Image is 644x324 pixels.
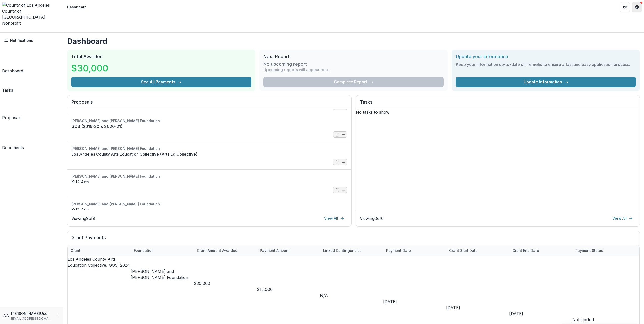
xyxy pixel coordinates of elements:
p: Viewing 9 of 9 [71,215,95,221]
h2: Proposals [71,99,347,109]
div: Payment Amount [257,245,320,256]
h2: Total Awarded [71,54,251,59]
div: Payment date [383,245,446,256]
div: Not started [572,317,635,323]
a: GOS (2019-20 & 2020-21) [71,123,347,129]
div: Grant end date [509,245,572,256]
h2: Next Report [263,54,444,59]
nav: breadcrumb [65,3,89,11]
div: Grant amount awarded [194,248,240,253]
p: Upcoming reports will appear here. [263,67,331,73]
div: Grant [68,245,131,256]
div: [DATE] [383,299,446,305]
div: Grant end date [509,248,542,253]
p: Viewing 0 of 0 [360,215,384,221]
p: [PERSON_NAME] [11,311,40,316]
a: Tasks [2,76,13,93]
a: Proposals [2,95,21,121]
div: Grant start date [446,248,481,253]
div: Grant start date [446,245,509,256]
a: Documents [2,123,24,151]
a: K-12 Arts [71,207,347,213]
h2: Update your information [456,54,636,59]
p: No tasks to show [356,109,640,115]
span: Notifications [10,39,59,43]
div: Grant [68,248,84,253]
div: Linked Contingencies [320,248,365,253]
div: Payment status [572,245,635,256]
a: Los Angeles County Arts Education Collective, GOS, 2024 [68,257,130,268]
a: Update Information [456,77,636,87]
p: User [40,310,49,316]
h3: No upcoming report [263,61,307,67]
button: N/A [320,292,328,299]
div: Grant amount awarded [194,245,257,256]
a: View All [321,214,347,222]
a: Los Angeles County Arts Education Collective (Arts Ed Collective) [71,151,347,157]
div: Proposals [2,115,21,121]
div: Dashboard [67,4,87,10]
h2: Grant Payments [71,235,636,245]
h2: Tasks [360,99,636,109]
div: Dashboard [2,68,23,74]
div: $15,000 [257,286,320,292]
div: Foundation [131,248,157,253]
button: Get Help [632,2,642,12]
button: Notifications [2,37,61,45]
h3: $30,000 [71,61,108,75]
div: $30,000 [194,280,257,286]
h1: Dashboard [67,37,640,46]
button: More [54,313,60,319]
div: Payment status [572,248,606,253]
button: Partners [620,2,630,12]
div: Foundation [131,245,194,256]
div: Payment date [383,248,414,253]
button: See All Payments [71,77,251,87]
a: Dashboard [2,47,23,74]
div: County of [GEOGRAPHIC_DATA] [2,8,61,20]
h3: Keep your information up-to-date on Temelio to ensure a fast and easy application process. [456,61,636,67]
a: K-12 Arts [71,179,347,185]
p: [PERSON_NAME] and [PERSON_NAME] Foundation [131,268,194,280]
div: Linked Contingencies [320,245,383,256]
div: Documents [2,145,24,151]
div: Tasks [2,87,13,93]
span: Nonprofit [2,21,21,26]
p: [EMAIL_ADDRESS][DOMAIN_NAME] [11,316,52,321]
div: [DATE] [446,305,509,311]
a: View All [609,214,636,222]
div: Abe Ahn [3,313,9,319]
div: [DATE] [509,311,572,317]
div: Payment Amount [257,248,293,253]
img: County of Los Angeles [2,2,61,8]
